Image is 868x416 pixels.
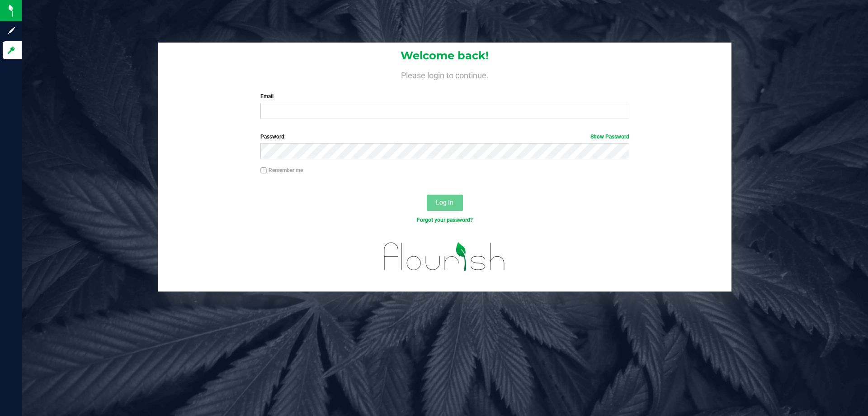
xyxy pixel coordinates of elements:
[373,234,516,280] img: flourish_logo.svg
[7,46,16,55] inline-svg: Log in
[260,92,629,100] label: Email
[158,50,731,62] h1: Welcome back!
[260,134,284,140] span: Password
[427,195,463,211] button: Log In
[590,134,629,140] a: Show Password
[260,166,303,174] label: Remember me
[417,217,473,223] a: Forgot your password?
[260,167,267,174] input: Remember me
[158,69,731,80] h4: Please login to continue.
[7,26,16,35] inline-svg: Sign up
[436,199,453,206] span: Log In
